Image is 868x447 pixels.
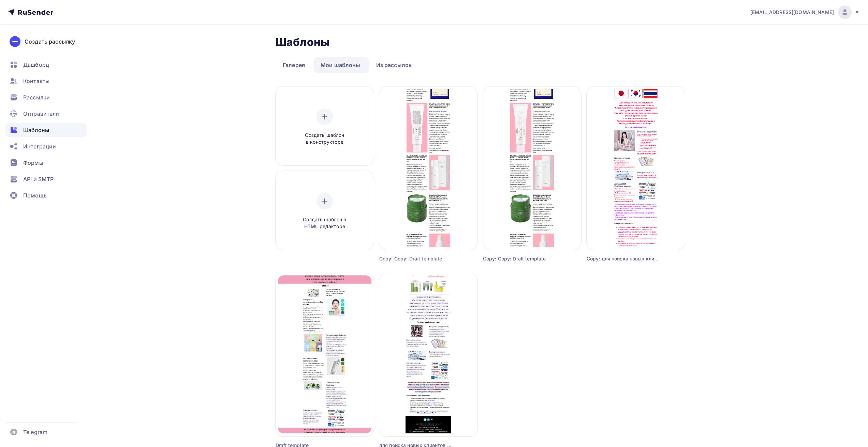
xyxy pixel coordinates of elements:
[23,61,49,69] span: Дашборд
[23,175,54,183] span: API и SMTP
[276,35,330,49] h2: Шаблоны
[23,93,50,101] span: Рассылки
[23,126,49,134] span: Шаблоны
[23,191,47,199] span: Помощь
[23,110,59,118] span: Отправители
[369,57,419,73] a: Из рассылок
[23,428,47,436] span: Telegram
[23,159,43,167] span: Формы
[5,58,87,71] a: Дашборд
[5,156,87,170] a: Формы
[5,107,87,121] a: Отправители
[587,255,660,262] div: Copy: для поиска новых клиентов [DATE]
[313,57,368,73] a: Мои шаблоны
[5,74,87,88] a: Контакты
[23,142,56,150] span: Интеграции
[750,9,834,16] span: [EMAIL_ADDRESS][DOMAIN_NAME]
[5,91,87,104] a: Рассылки
[276,57,312,73] a: Галерея
[379,255,453,262] div: Copy: Copy: Draft template
[750,5,860,19] a: [EMAIL_ADDRESS][DOMAIN_NAME]
[23,77,49,85] span: Контакты
[25,37,75,46] div: Создать рассылку
[5,123,87,137] a: Шаблоны
[483,255,557,262] div: Copy: Copy: Draft template
[292,132,357,146] span: Создать шаблон в конструкторе
[292,216,357,230] span: Создать шаблон в HTML редакторе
